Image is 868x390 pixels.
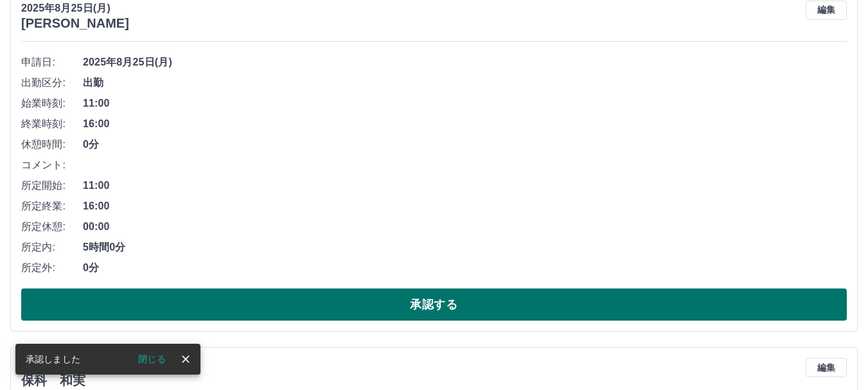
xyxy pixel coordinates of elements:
[83,178,847,193] span: 11:00
[21,288,847,321] button: 承認する
[21,260,83,276] span: 所定外:
[83,137,847,152] span: 0分
[21,96,83,111] span: 始業時刻:
[83,116,847,132] span: 16:00
[806,358,847,377] button: 編集
[21,199,83,214] span: 所定終業:
[806,1,847,20] button: 編集
[83,240,847,255] span: 5時間0分
[26,348,80,371] div: 承認しました
[21,16,129,31] h3: [PERSON_NAME]
[21,240,83,255] span: 所定内:
[83,199,847,214] span: 16:00
[21,219,83,235] span: 所定休憩:
[176,350,195,369] button: close
[21,178,83,193] span: 所定開始:
[83,260,847,276] span: 0分
[21,157,83,173] span: コメント:
[21,373,111,388] h3: 保科 和実
[83,55,847,70] span: 2025年8月25日(月)
[21,1,129,16] p: 2025年8月25日(月)
[21,55,83,70] span: 申請日:
[21,75,83,91] span: 出勤区分:
[83,96,847,111] span: 11:00
[21,137,83,152] span: 休憩時間:
[21,116,83,132] span: 終業時刻:
[83,219,847,235] span: 00:00
[128,350,176,369] button: 閉じる
[83,75,847,91] span: 出勤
